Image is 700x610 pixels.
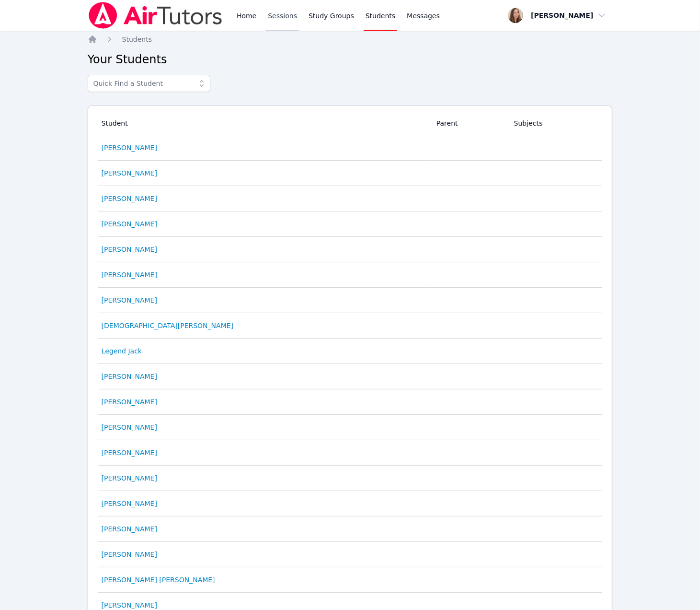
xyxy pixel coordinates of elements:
[98,288,603,313] tr: [PERSON_NAME]
[98,542,603,567] tr: [PERSON_NAME]
[407,11,440,21] span: Messages
[98,364,603,389] tr: [PERSON_NAME]
[431,112,508,135] th: Parent
[88,52,613,67] h2: Your Students
[102,524,157,534] a: [PERSON_NAME]
[102,600,157,610] a: [PERSON_NAME]
[102,575,215,585] a: [PERSON_NAME] [PERSON_NAME]
[88,75,210,92] input: Quick Find a Student
[102,321,233,330] a: [DEMOGRAPHIC_DATA][PERSON_NAME]
[102,219,157,229] a: [PERSON_NAME]
[102,397,157,407] a: [PERSON_NAME]
[98,135,603,161] tr: [PERSON_NAME]
[102,372,157,381] a: [PERSON_NAME]
[102,168,157,178] a: [PERSON_NAME]
[98,211,603,237] tr: [PERSON_NAME]
[98,516,603,542] tr: [PERSON_NAME]
[102,245,157,254] a: [PERSON_NAME]
[102,448,157,457] a: [PERSON_NAME]
[98,112,431,135] th: Student
[98,262,603,288] tr: [PERSON_NAME]
[98,415,603,440] tr: [PERSON_NAME]
[98,389,603,415] tr: [PERSON_NAME]
[98,466,603,491] tr: [PERSON_NAME]
[102,346,142,356] a: Legend Jack
[102,143,157,152] a: [PERSON_NAME]
[122,35,152,44] a: Students
[102,499,157,508] a: [PERSON_NAME]
[102,473,157,483] a: [PERSON_NAME]
[98,186,603,211] tr: [PERSON_NAME]
[102,550,157,559] a: [PERSON_NAME]
[102,194,157,203] a: [PERSON_NAME]
[98,237,603,262] tr: [PERSON_NAME]
[102,270,157,280] a: [PERSON_NAME]
[88,2,223,29] img: Air Tutors
[102,295,157,305] a: [PERSON_NAME]
[88,35,613,44] nav: Breadcrumb
[102,422,157,432] a: [PERSON_NAME]
[98,440,603,466] tr: [PERSON_NAME]
[98,313,603,339] tr: [DEMOGRAPHIC_DATA][PERSON_NAME]
[98,491,603,516] tr: [PERSON_NAME]
[98,339,603,364] tr: Legend Jack
[98,567,603,593] tr: [PERSON_NAME] [PERSON_NAME]
[98,161,603,186] tr: [PERSON_NAME]
[122,35,152,43] span: Students
[508,112,603,135] th: Subjects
